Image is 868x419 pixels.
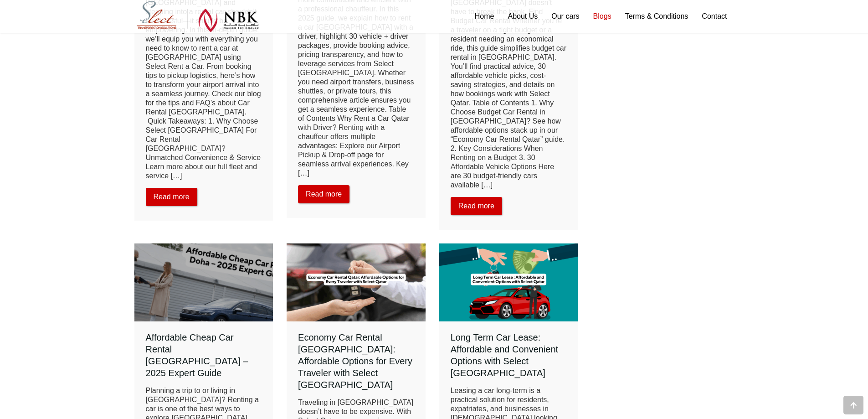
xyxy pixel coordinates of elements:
[146,188,197,206] a: Read more
[451,331,567,379] h4: Long Term Car Lease: Affordable and Convenient Options with Select [GEOGRAPHIC_DATA]
[298,331,414,391] h4: Economy Car Rental [GEOGRAPHIC_DATA]: Affordable Options for Every Traveler with Select [GEOGRAPH...
[134,243,273,321] a: Affordable Cheap Car Rental Doha – 2025 Expert Guide
[451,197,502,215] a: Read more
[298,185,349,203] a: Read more
[146,331,262,379] h4: Affordable Cheap Car Rental [GEOGRAPHIC_DATA] – 2025 Expert Guide
[137,1,259,32] img: Select Rent a Car
[843,396,863,414] div: Go to top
